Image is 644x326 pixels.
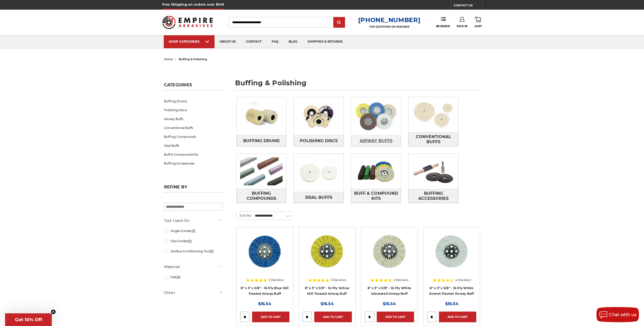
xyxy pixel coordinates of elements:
h5: Tool Used On [164,218,223,224]
a: blue mill treated 8 inch airway buffing wheel [240,231,289,280]
button: Chat with us [596,307,639,322]
a: Buff & Compound Kits [164,150,223,159]
a: Buffing Drums [164,97,223,106]
h5: Other [164,290,223,296]
div: Get 10% OffClose teaser [5,313,52,326]
span: Buffing Drums [243,137,279,145]
img: 8 inch white domet flannel airway buffing wheel [431,231,472,271]
a: Airway Buffs [164,115,223,123]
a: Reorder [436,17,450,28]
a: Cart [474,17,482,28]
a: Airway Buffs [351,135,401,146]
span: Polishing Discs [300,137,338,145]
span: Airway Buffs [360,137,392,145]
span: Cart [474,25,482,28]
h5: Material [164,264,223,270]
a: about us [214,35,241,48]
a: Buffing Compounds [237,189,286,203]
img: blue mill treated 8 inch airway buffing wheel [244,231,285,271]
div: SHOP CATEGORIES [169,40,209,43]
span: Get 10% Off [15,317,42,322]
a: Angle Grinder [164,226,223,235]
a: Polishing Discs [294,135,343,146]
span: Buff & Compound Kits [351,189,401,203]
img: Sisal Buffs [294,155,343,190]
img: Buff & Compound Kits [351,154,401,189]
span: Sisal Buffs [305,193,332,202]
input: Submit [334,18,344,28]
span: Buffing Accessories [409,189,458,203]
h5: Refine by [164,185,223,192]
span: (2) [188,239,191,243]
a: home [164,57,173,61]
span: $16.54 [321,301,334,306]
label: Sort By: [237,211,252,219]
h5: Categories [164,83,223,90]
img: 8 inch untreated airway buffing wheel [369,231,410,271]
a: Add to Cart [377,312,414,322]
a: Sisal Buffs [164,141,223,150]
span: 2 Reviews [393,279,408,282]
a: Add to Cart [314,312,352,322]
a: shipping & returns [303,35,348,48]
a: contact [241,35,267,48]
a: [PHONE_NUMBER] [358,16,420,24]
img: Conventional Buffs [408,97,458,132]
span: (4) [176,275,180,279]
span: (2) [191,229,195,233]
p: FOR QUESTIONS OR INQUIRIES [358,25,420,28]
a: blog [284,35,303,48]
button: Close teaser [51,309,56,314]
a: Buffing Accessories [408,189,458,203]
a: 8" x 3" x 5/8" - 16 Ply White Untreated Airway Buff [368,286,411,296]
img: Buffing Compounds [237,154,286,189]
a: faq [267,35,284,48]
span: 3 Reviews [269,279,284,282]
span: $16.54 [383,301,396,306]
a: 8 x 3 x 5/8 airway buff yellow mill treatment [302,231,352,280]
span: Sign In [457,25,468,28]
img: Buffing Accessories [408,154,458,189]
a: Buffing Drums [237,135,286,146]
span: buffing & polishing [179,57,207,61]
span: (2) [210,249,213,253]
span: Chat with us [609,312,636,317]
select: Sort By: [254,212,292,220]
img: 8 x 3 x 5/8 airway buff yellow mill treatment [307,231,347,271]
a: 8 inch untreated airway buffing wheel [365,231,414,280]
a: Conventional Buffs [408,132,458,146]
a: Buff & Compound Kits [351,189,401,203]
a: Surface Conditioning Tool [164,247,223,256]
a: Buffing Accessories [164,159,223,168]
a: 8" x 3" x 5/8" - 16 Ply Blue Mill Treated Airway Buff [241,286,289,296]
a: Buffing Compounds [164,132,223,141]
img: Airway Buffs [351,99,401,134]
img: Empire Abrasives [162,12,213,32]
a: Sisal Buffs [294,192,343,203]
a: Polishing Discs [164,106,223,115]
span: 5 Reviews [331,279,346,282]
img: Buffing Drums [237,99,286,134]
span: 4 Reviews [455,279,471,282]
span: Conventional Buffs [409,133,458,146]
a: 8" x 3" x 5/8" - 16 Ply Yellow Mill Treated Airway Buff [305,286,350,296]
a: Felt [164,273,223,282]
a: Add to Cart [252,312,289,322]
a: CONTACT US [454,3,482,10]
span: $16.54 [258,301,271,306]
a: Die Grinder [164,237,223,246]
span: Reorder [436,25,450,28]
a: 8" x 3" x 5/8" - 16 Ply White Domet Flannel Airway Buff [429,286,474,296]
a: 8 inch white domet flannel airway buffing wheel [427,231,476,280]
h1: buffing & polishing [235,79,480,90]
span: $16.54 [445,301,458,306]
a: Add to Cart [439,312,476,322]
a: Conventional Buffs [164,123,223,132]
img: Polishing Discs [294,99,343,134]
